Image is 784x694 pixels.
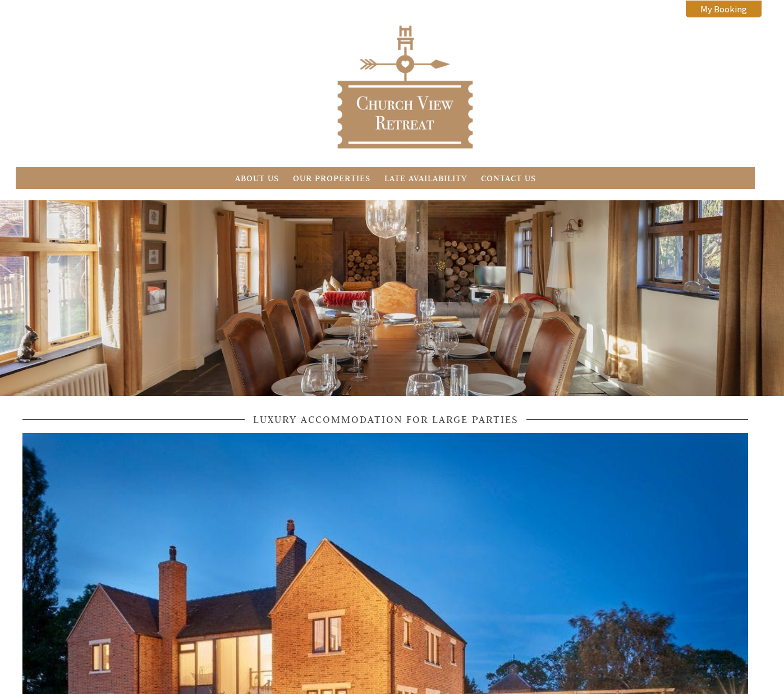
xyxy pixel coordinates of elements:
[686,1,762,17] a: My Booking
[235,173,279,183] a: About Us
[384,173,467,183] a: Late Availability
[293,173,370,183] a: Our Properties
[245,413,526,426] span: Luxury accommodation for large parties
[481,173,536,183] a: Contact Us
[335,22,475,151] img: Church View Retreat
